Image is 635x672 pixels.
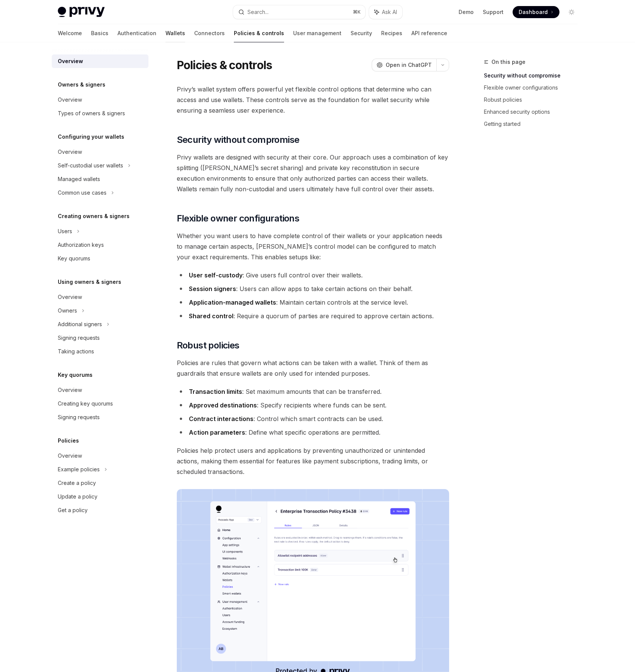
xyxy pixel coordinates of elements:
[58,306,77,315] div: Owners
[58,227,72,236] div: Users
[58,370,93,379] h5: Key quorums
[177,270,449,280] li: : Give users full control over their wallets.
[189,388,242,395] strong: Transaction limits
[58,492,97,501] div: Update a policy
[58,465,100,474] div: Example policies
[483,8,504,16] a: Support
[52,503,148,517] a: Get a policy
[519,8,548,16] span: Dashboard
[189,285,236,293] strong: Session signers
[58,57,83,66] div: Overview
[233,5,365,19] button: Search...⌘K
[58,80,105,89] h5: Owners & signers
[484,118,584,130] a: Getting started
[52,290,148,304] a: Overview
[52,383,148,397] a: Overview
[58,212,130,221] h5: Creating owners & signers
[52,331,148,345] a: Signing requests
[58,333,100,342] div: Signing requests
[58,175,100,184] div: Managed wallets
[177,358,449,379] span: Policies are rules that govern what actions can be taken with a wallet. Think of them as guardrai...
[177,386,449,397] li: : Set maximum amounts that can be transferred.
[177,445,449,477] span: Policies help protect users and applications by preventing unauthorized or unintended actions, ma...
[177,427,449,438] li: : Define what specific operations are permitted.
[52,449,148,463] a: Overview
[52,410,148,424] a: Signing requests
[52,476,148,490] a: Create a policy
[177,212,300,225] span: Flexible owner configurations
[353,9,361,15] span: ⌘ K
[52,54,148,68] a: Overview
[411,24,447,42] a: API reference
[165,24,185,42] a: Wallets
[58,132,124,141] h5: Configuring your wallets
[52,145,148,159] a: Overview
[513,6,559,18] a: Dashboard
[117,24,156,42] a: Authentication
[58,413,100,422] div: Signing requests
[565,6,578,18] button: Toggle dark mode
[177,413,449,424] li: : Control which smart contracts can be used.
[484,106,584,118] a: Enhanced security options
[381,24,402,42] a: Recipes
[52,490,148,503] a: Update a policy
[52,107,148,120] a: Types of owners & signers
[52,238,148,252] a: Authorization keys
[52,397,148,410] a: Creating key quorums
[52,345,148,358] a: Taking actions
[177,231,449,262] span: Whether you want users to have complete control of their wallets or your application needs to man...
[293,24,341,42] a: User management
[484,70,584,82] a: Security without compromise
[189,415,253,423] strong: Contract interactions
[58,24,82,42] a: Welcome
[58,161,123,170] div: Self-custodial user wallets
[484,94,584,106] a: Robust policies
[194,24,225,42] a: Connectors
[58,347,94,356] div: Taking actions
[372,59,436,71] button: Open in ChatGPT
[177,339,239,351] span: Robust policies
[91,24,108,42] a: Basics
[58,7,105,17] img: light logo
[58,188,107,197] div: Common use cases
[189,271,243,279] strong: User self-custody
[189,312,233,320] strong: Shared control
[386,61,432,69] span: Open in ChatGPT
[177,152,449,194] span: Privy wallets are designed with security at their core. Our approach uses a combination of key sp...
[58,506,88,515] div: Get a policy
[234,24,284,42] a: Policies & controls
[177,311,449,321] li: : Require a quorum of parties are required to approve certain actions.
[52,252,148,265] a: Key quorums
[52,172,148,186] a: Managed wallets
[58,478,96,488] div: Create a policy
[177,400,449,410] li: : Specify recipients where funds can be sent.
[189,429,245,436] strong: Action parameters
[58,399,113,408] div: Creating key quorums
[177,283,449,294] li: : Users can allow apps to take certain actions on their behalf.
[484,82,584,94] a: Flexible owner configurations
[491,57,525,67] span: On this page
[459,8,474,16] a: Demo
[189,299,276,306] strong: Application-managed wallets
[177,134,300,146] span: Security without compromise
[58,254,90,263] div: Key quorums
[247,8,269,17] div: Search...
[177,297,449,308] li: : Maintain certain controls at the service level.
[177,58,272,72] h1: Policies & controls
[369,5,402,19] button: Ask AI
[177,84,449,116] span: Privy’s wallet system offers powerful yet flexible control options that determine who can access ...
[58,451,82,460] div: Overview
[58,436,79,445] h5: Policies
[58,240,104,249] div: Authorization keys
[58,109,125,118] div: Types of owners & signers
[382,8,397,16] span: Ask AI
[58,95,82,104] div: Overview
[58,277,121,286] h5: Using owners & signers
[351,24,372,42] a: Security
[58,293,82,302] div: Overview
[189,401,257,409] strong: Approved destinations
[52,93,148,107] a: Overview
[58,320,102,329] div: Additional signers
[58,386,82,395] div: Overview
[58,147,82,156] div: Overview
